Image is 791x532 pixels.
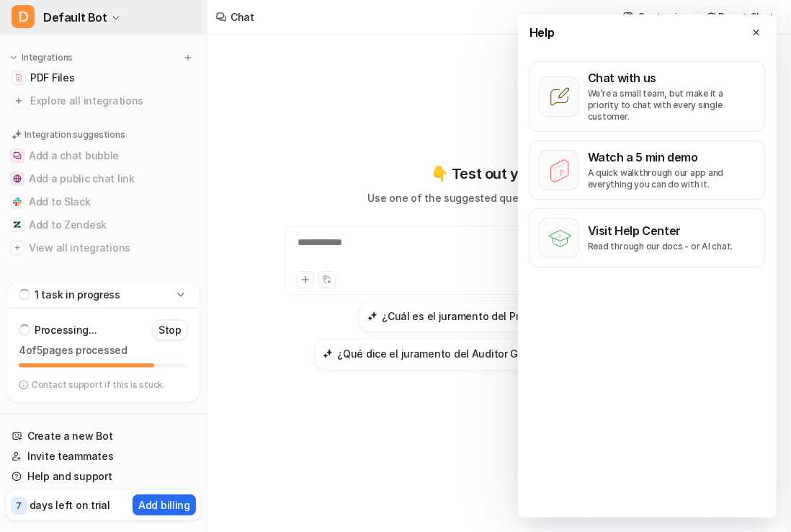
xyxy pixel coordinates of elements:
[367,311,377,322] img: ¿Cuál es el juramento del Presidente de Pakistán?
[619,6,695,27] button: Customize
[588,150,756,164] p: Watch a 5 min demo
[367,190,629,205] p: Use one of the suggested questions or ask your own
[6,167,201,190] button: Add a public chat linkAdd a public chat link
[30,71,74,85] span: PDF Files
[22,52,73,63] p: Integrations
[13,221,22,229] img: Add to Zendesk
[314,338,682,370] button: ¿Qué dice el juramento del Auditor General de Pakistán?¿Qué dice el juramento del Auditor General...
[14,74,23,82] img: PDF Files
[623,12,633,22] img: customize
[13,174,22,183] img: Add a public chat link
[6,236,201,260] button: View all integrationsView all integrations
[638,9,689,25] p: Customize
[133,495,196,515] button: Add billing
[431,163,566,185] p: 👇 Test out your bot
[588,71,756,85] p: Chat with us
[588,241,733,252] p: Read through our docs - or AI chat.
[13,151,22,160] img: Add a chat bubble
[35,288,120,302] p: 1 task in progress
[231,9,254,25] div: Chat
[702,6,779,27] button: Reset Chat
[529,61,765,132] button: Chat with usWe’re a small team, but make it a priority to chat with every single customer.
[337,346,674,361] h3: ¿Qué dice el juramento del Auditor General de [GEOGRAPHIC_DATA]?
[382,309,629,324] h3: ¿Cuál es el juramento del Presidente de Pakistán?
[6,68,201,88] a: PDF FilesPDF Files
[183,53,193,63] img: menu_add.svg
[6,446,201,466] a: Invite teammates
[13,244,22,252] img: View all integrations
[529,208,765,267] button: Visit Help CenterRead through our docs - or AI chat.
[359,301,638,332] button: ¿Cuál es el juramento del Presidente de Pakistán?¿Cuál es el juramento del Presidente de Pakistán?
[152,320,188,340] button: Stop
[588,88,756,123] p: We’re a small team, but make it a priority to chat with every single customer.
[6,190,201,213] button: Add to SlackAdd to Slack
[158,323,182,337] p: Stop
[30,497,110,513] p: days left on trial
[35,323,97,337] p: Processing...
[6,50,77,65] button: Integrations
[138,497,190,513] p: Add billing
[529,24,554,41] span: Help
[6,144,201,167] button: Add a chat bubbleAdd a chat bubble
[323,348,333,359] img: ¿Qué dice el juramento del Auditor General de Pakistán?
[6,466,201,487] a: Help and support
[529,141,765,200] button: Watch a 5 min demoA quick walkthrough our app and everything you can do with it.
[16,500,22,513] p: 7
[588,223,733,238] p: Visit Help Center
[706,12,716,22] img: reset
[9,53,19,63] img: expand menu
[19,343,188,358] p: 4 of 5 pages processed
[13,198,22,206] img: Add to Slack
[588,167,756,190] p: A quick walkthrough our app and everything you can do with it.
[32,379,165,391] p: Contact support if this is stuck.
[43,7,107,27] span: Default Bot
[6,426,201,446] a: Create a new Bot
[30,89,195,112] span: Explore all integrations
[6,91,201,111] a: Explore all integrations
[12,94,26,108] img: explore all integrations
[24,128,125,141] p: Integration suggestions
[12,5,35,28] span: D
[6,213,201,236] button: Add to ZendeskAdd to Zendesk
